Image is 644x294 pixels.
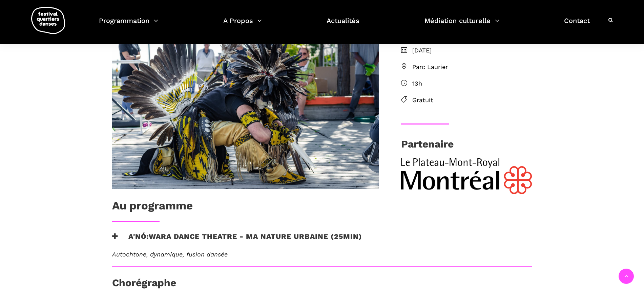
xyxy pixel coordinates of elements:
[401,158,532,194] img: Logo_Mtl_LPMR.svg (1)
[112,199,193,216] h1: Au programme
[412,62,532,72] span: Parc Laurier
[327,15,359,35] a: Actualités
[99,15,158,35] a: Programmation
[223,15,262,35] a: A Propos
[564,15,590,35] a: Contact
[112,232,362,249] h3: A'nó:wara Dance Theatre - Ma nature urbaine (25min)
[31,7,65,34] img: logo-fqd-med
[412,79,532,89] span: 13h
[412,46,532,55] span: [DATE]
[112,251,228,258] em: Autochtone, dynamique, fusion dansée
[424,15,499,35] a: Médiation culturelle
[112,277,176,294] h3: Chorégraphe
[401,138,454,155] h3: Partenaire
[412,95,532,105] span: Gratuit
